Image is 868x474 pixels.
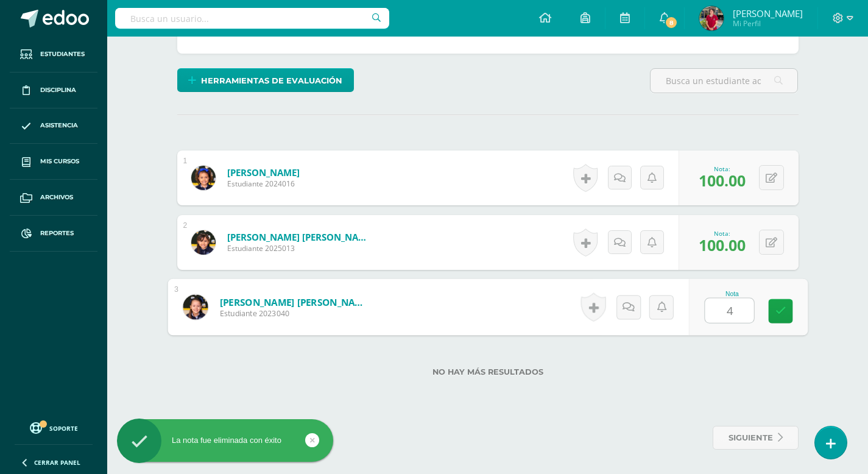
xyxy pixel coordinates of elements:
div: La nota fue eliminada con éxito [117,435,333,446]
a: Herramientas de evaluación [177,68,354,92]
span: Soporte [49,424,78,433]
a: Asistencia [10,108,97,144]
a: [PERSON_NAME] [227,166,300,179]
span: Asistencia [40,121,78,130]
span: Archivos [40,193,73,202]
img: ca5a5a9677dd446ab467438bb47c19de.png [699,6,724,30]
input: Busca un estudiante aquí... [651,69,797,93]
span: [PERSON_NAME] [733,7,803,19]
a: [PERSON_NAME] [PERSON_NAME] [227,231,373,243]
a: [PERSON_NAME] [PERSON_NAME] [219,295,370,308]
a: Reportes [10,216,97,252]
span: Cerrar panel [34,458,80,467]
span: 100.00 [699,170,746,191]
input: Busca un usuario... [115,8,389,29]
span: Mi Perfil [733,18,803,29]
span: Mis cursos [40,157,79,166]
div: Nota: [699,229,746,238]
a: Archivos [10,180,97,216]
span: 100.00 [699,235,746,255]
span: Estudiantes [40,49,85,59]
span: Estudiante 2025013 [227,243,373,253]
span: Herramientas de evaluación [201,69,342,92]
div: Nota: [699,164,746,173]
img: 9ddffc2133d90a3b8fa7950f6c1b02ad.png [183,294,208,319]
a: siguiente [713,426,799,450]
a: Estudiantes [10,37,97,73]
img: 2bf56fc5c4b6730262b7e6b7ba74b52e.png [191,230,216,255]
span: Reportes [40,228,74,238]
a: Mis cursos [10,144,97,180]
a: Disciplina [10,73,97,108]
span: Estudiante 2024016 [227,179,300,189]
span: Disciplina [40,85,76,95]
input: 0-100.0 [705,299,753,323]
span: Estudiante 2023040 [219,308,370,319]
span: siguiente [729,426,773,449]
label: No hay más resultados [177,367,799,377]
span: 8 [665,16,678,29]
a: Soporte [15,419,93,436]
img: eafc7362ef00a26beab008e6bbed68b8.png [191,166,216,190]
div: Nota [704,291,760,297]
